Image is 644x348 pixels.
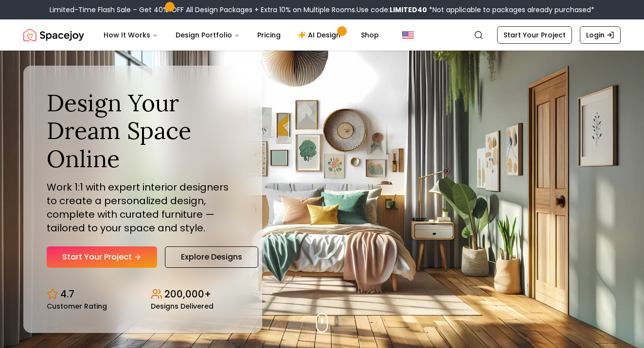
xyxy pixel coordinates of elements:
p: 200,000+ [164,287,211,301]
nav: Main [96,25,387,45]
span: *Not applicable to packages already purchased* [427,5,594,15]
button: Design Portfolio [168,25,248,45]
nav: Global [23,19,621,51]
img: Spacejoy Logo [23,25,84,45]
a: AI Design [290,25,351,45]
a: Pricing [250,25,288,45]
b: LIMITED40 [390,5,427,15]
a: Start Your Project [47,246,157,268]
a: Spacejoy [23,25,84,45]
a: Login [580,26,621,44]
div: Design stats [47,279,239,310]
small: Designs Delivered [151,303,214,310]
p: 4.7 [60,287,74,301]
a: Start Your Project [497,26,572,44]
a: Shop [353,25,387,45]
span: Use code: [357,5,427,15]
p: Work 1:1 with expert interior designers to create a personalized design, complete with curated fu... [47,180,239,235]
a: Explore Designs [165,246,258,268]
button: How It Works [96,25,166,45]
img: United States [402,29,414,41]
h1: Design Your Dream Space Online [47,89,239,173]
small: Customer Rating [47,303,107,310]
div: Limited-Time Flash Sale – Get 40% OFF All Design Packages + Extra 10% on Multiple Rooms. [50,5,594,15]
